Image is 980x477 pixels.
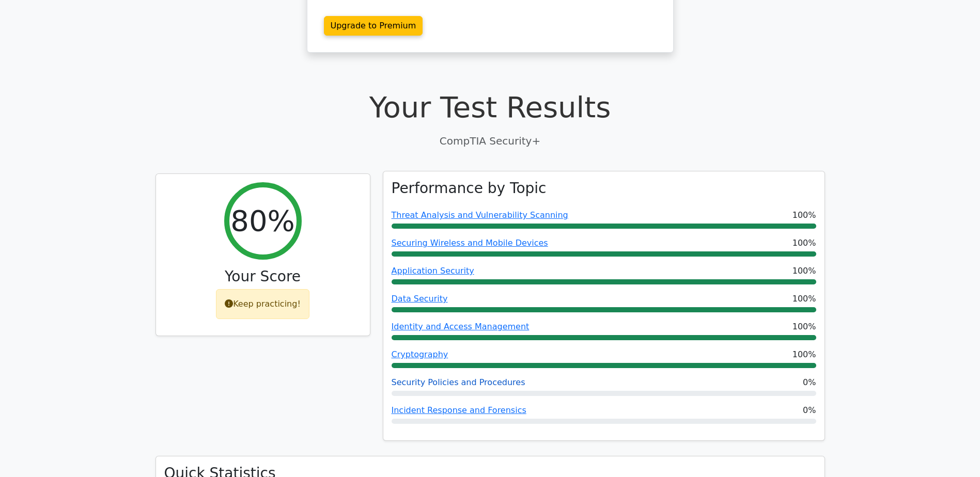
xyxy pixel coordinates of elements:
h1: Your Test Results [155,90,825,124]
span: 100% [792,265,816,277]
a: Cryptography [392,349,448,359]
span: 0% [803,376,816,389]
span: 100% [792,293,816,305]
div: Keep practicing! [216,289,309,319]
a: Identity and Access Management [392,322,530,331]
h3: Your Score [164,268,362,285]
span: 100% [792,209,816,221]
span: 0% [803,404,816,417]
a: Data Security [392,294,448,304]
a: Securing Wireless and Mobile Devices [392,238,548,248]
a: Application Security [392,266,474,276]
span: 100% [792,321,816,333]
span: 100% [792,348,816,361]
h2: 80% [230,203,294,238]
a: Threat Analysis and Vulnerability Scanning [392,210,568,220]
h3: Performance by Topic [392,180,547,197]
span: 100% [792,237,816,249]
a: Incident Response and Forensics [392,405,526,415]
a: Security Policies and Procedures [392,377,525,387]
p: CompTIA Security+ [155,133,825,149]
a: Upgrade to Premium [324,16,423,36]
